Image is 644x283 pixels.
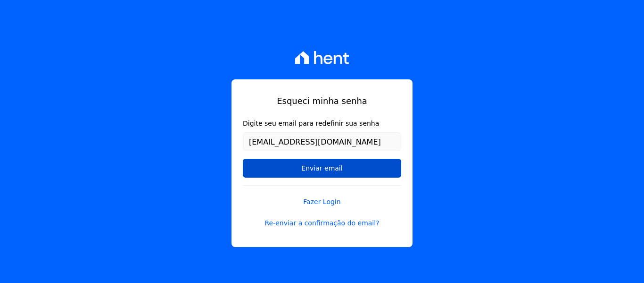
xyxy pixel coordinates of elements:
[243,132,401,151] input: Email
[243,218,401,228] a: Re-enviar a confirmação do email?
[243,185,401,207] a: Fazer Login
[243,94,401,107] h1: Esqueci minha senha
[243,119,401,129] label: Digite seu email para redefinir sua senha
[243,159,401,178] input: Enviar email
